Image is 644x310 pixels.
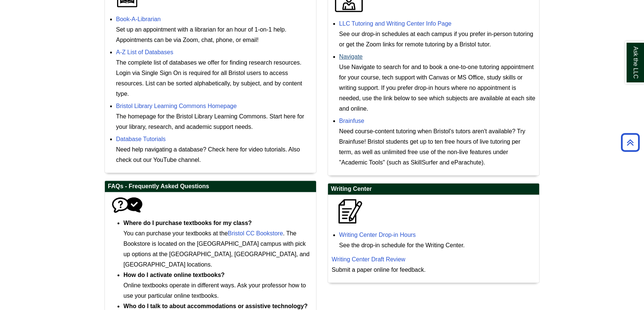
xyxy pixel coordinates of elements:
[332,254,535,275] p: Submit a paper online for feedback.
[123,220,309,268] span: You can purchase your textbooks at the . The Bookstore is located on the [GEOGRAPHIC_DATA] campus...
[116,16,161,22] a: Book-A-Librarian
[339,232,416,238] a: Writing Center Drop-in Hours
[105,181,316,192] h2: FAQs - Frequently Asked Questions
[332,256,405,262] a: Writing Center Draft Review
[339,53,363,60] a: Navigate
[116,136,165,142] a: Database Tutorials
[116,144,312,165] div: Need help navigating a database? Check here for video tutorials. Also check out our YouTube channel.
[123,303,307,309] strong: Who do I talk to about accommodations or assistive technology?
[116,58,312,99] div: The complete list of databases we offer for finding research resources. Login via Single Sign On ...
[116,49,173,55] a: A-Z List of Databases
[339,240,535,251] div: See the drop-in schedule for the Writing Center.
[328,183,539,195] h2: Writing Center
[116,25,312,45] div: Set up an appointment with a librarian for an hour of 1-on-1 help. Appointments can be via Zoom, ...
[116,111,312,132] div: The homepage for the Bristol Library Learning Commons. Start here for your library, research, and...
[116,103,237,109] a: Bristol Library Learning Commons Homepage
[123,272,225,278] strong: How do I activate online textbooks?
[123,220,252,226] strong: Where do I purchase textbooks for my class?
[339,126,535,168] div: Need course-content tutoring when Bristol's tutors aren't available? Try Brainfuse! Bristol stude...
[228,230,283,236] a: Bristol CC Bookstore
[339,29,535,50] div: See our drop-in schedules at each campus if you prefer in-person tutoring or get the Zoom links f...
[618,137,642,147] a: Back to Top
[339,20,451,27] a: LLC Tutoring and Writing Center Info Page
[339,62,535,114] div: Use Navigate to search for and to book a one-to-one tutoring appointment for your course, tech su...
[123,272,306,299] span: Online textbooks operate in different ways. Ask your professor how to use your particular online ...
[339,118,364,124] a: Brainfuse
